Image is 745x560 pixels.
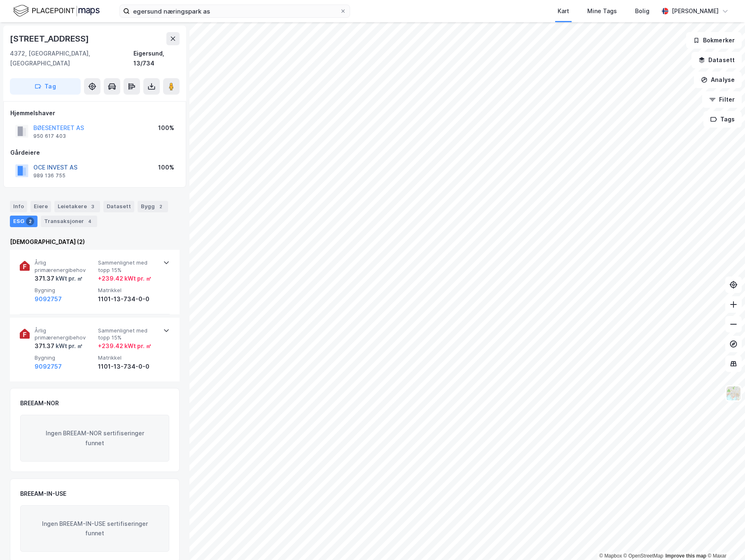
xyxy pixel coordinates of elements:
a: OpenStreetMap [624,553,663,559]
div: 100% [158,123,174,133]
div: [PERSON_NAME] [672,6,719,16]
span: Sammenlignet med topp 15% [98,259,158,274]
div: Transaksjoner [41,216,97,227]
span: Årlig primærenergibehov [35,259,95,274]
div: + 239.42 kWt pr. ㎡ [98,341,152,351]
div: Leietakere [54,201,100,212]
span: Bygning [35,287,95,294]
div: 1101-13-734-0-0 [98,362,158,372]
div: 950 617 403 [33,133,66,139]
div: ESG [10,216,37,227]
button: Tags [703,111,742,128]
div: [DEMOGRAPHIC_DATA] (2) [10,237,180,247]
button: Tag [10,78,81,95]
div: kWt pr. ㎡ [54,274,83,283]
div: 2 [156,202,165,211]
div: Eigersund, 13/734 [133,49,180,68]
span: Matrikkel [98,354,158,361]
button: Analyse [694,72,742,88]
div: 100% [158,163,174,172]
button: Bokmerker [686,32,742,49]
iframe: Chat Widget [704,520,745,560]
div: + 239.42 kWt pr. ㎡ [98,274,152,283]
div: 989 136 755 [33,172,65,179]
button: 9092757 [35,362,62,372]
div: Hjemmelshaver [10,108,179,118]
img: Z [726,386,741,401]
span: Bygning [35,354,95,361]
div: Ingen BREEAM-NOR sertifiseringer funnet [20,415,169,462]
div: Kart [558,6,569,16]
div: Bolig [635,6,649,16]
input: Søk på adresse, matrikkel, gårdeiere, leietakere eller personer [130,5,340,17]
button: Datasett [691,52,742,68]
div: Datasett [103,201,134,212]
div: Bygg [138,201,168,212]
div: kWt pr. ㎡ [54,341,83,351]
div: 3 [89,202,97,211]
span: Årlig primærenergibehov [35,327,95,342]
div: 371.37 [35,341,83,351]
div: Mine Tags [587,6,617,16]
button: 9092757 [35,294,62,304]
a: Mapbox [599,553,622,559]
div: Eiere [30,201,51,212]
div: 1101-13-734-0-0 [98,294,158,304]
div: BREEAM-NOR [20,398,59,408]
div: Info [10,201,27,212]
div: Kontrollprogram for chat [704,520,745,560]
div: 4 [86,217,94,225]
div: 371.37 [35,274,83,283]
span: Sammenlignet med topp 15% [98,327,158,342]
img: logo.f888ab2527a4732fd821a326f86c7f29.svg [13,4,100,18]
div: Ingen BREEAM-IN-USE sertifiseringer funnet [20,505,169,552]
div: BREEAM-IN-USE [20,489,66,499]
span: Matrikkel [98,287,158,294]
div: Gårdeiere [10,148,179,158]
a: Improve this map [666,553,706,559]
div: 2 [26,217,34,225]
div: 4372, [GEOGRAPHIC_DATA], [GEOGRAPHIC_DATA] [10,49,133,68]
button: Filter [702,91,742,108]
div: [STREET_ADDRESS] [10,32,91,45]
